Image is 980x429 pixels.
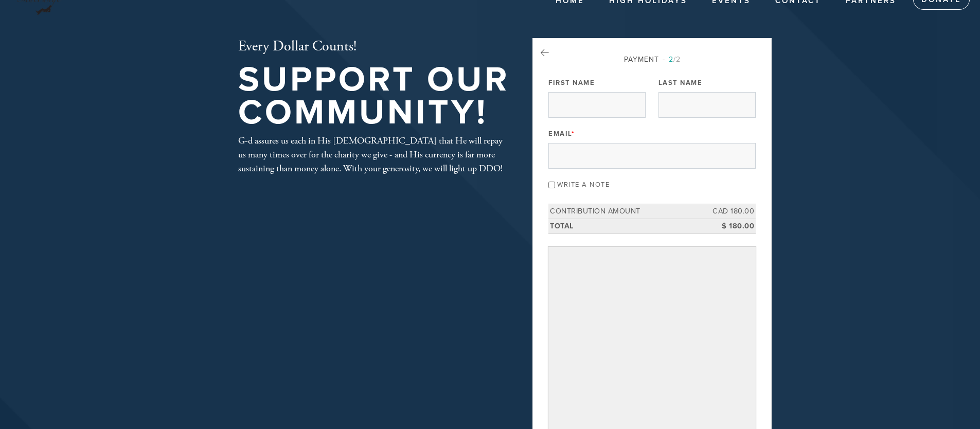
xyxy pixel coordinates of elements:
h1: Support our Community! [238,63,511,130]
span: 2 [669,55,673,64]
td: $ 180.00 [709,219,756,234]
td: Total [548,219,709,234]
span: This field is required. [572,130,575,138]
td: Contribution Amount [548,204,709,219]
h2: Every Dollar Counts! [238,38,511,56]
label: Last Name [658,78,703,87]
label: Email [548,129,575,138]
label: Write a note [557,181,610,189]
div: Payment [548,54,756,65]
td: CAD 180.00 [709,204,756,219]
div: G-d assures us each in His [DEMOGRAPHIC_DATA] that He will repay us many times over for the chari... [238,134,511,175]
label: First Name [548,78,595,87]
span: /2 [663,55,681,64]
